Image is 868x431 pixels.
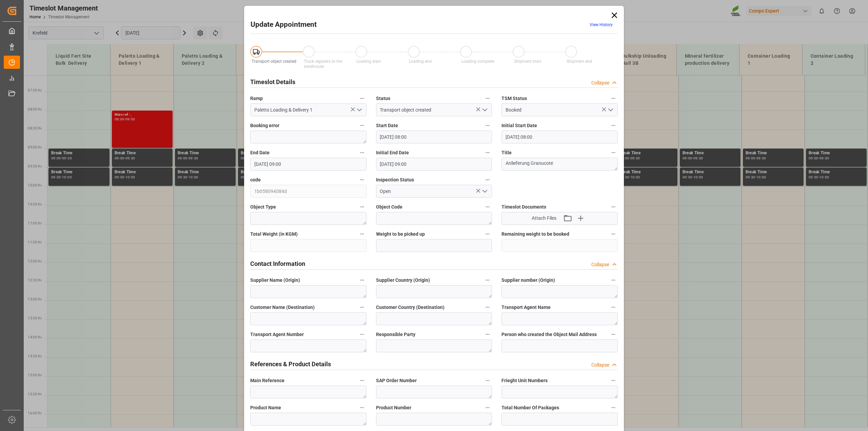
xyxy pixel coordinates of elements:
[609,202,618,211] button: Timeslot Documents
[376,103,492,116] input: Type to search/select
[609,121,618,130] button: Initial Start Date
[483,148,492,157] button: Initial End Date
[609,330,618,339] button: Person who created the Object Mail Address
[250,176,261,183] span: code
[376,122,398,129] span: Start Date
[250,149,270,156] span: End Date
[501,95,527,102] span: TSM Status
[358,276,367,285] button: Supplier Name (Origin)
[358,303,367,312] button: Customer Name (Destination)
[501,149,512,156] span: Title
[354,105,364,115] button: open menu
[376,304,445,311] span: Customer Country (Destination)
[483,94,492,103] button: Status
[250,231,298,238] span: Total Weight (in KGM)
[250,122,279,129] span: Booking error
[479,186,490,197] button: open menu
[609,403,618,412] button: Total Number Of Packages
[609,276,618,285] button: Supplier number (Origin)
[461,59,494,64] span: Loading complete
[358,202,367,211] button: Object Type
[250,259,305,268] h2: Contact Information
[609,230,618,238] button: Remaining weight to be booked
[250,377,284,384] span: Main Reference
[358,148,367,157] button: End Date
[501,131,618,143] input: DD.MM.YYYY HH:MM
[376,131,492,143] input: DD.MM.YYYY HH:MM
[358,376,367,385] button: Main Reference
[591,79,609,86] div: Collapse
[609,303,618,312] button: Transport Agent Name
[514,59,541,64] span: Shipment start
[483,202,492,211] button: Object Code
[358,330,367,339] button: Transport Agent Number
[250,203,276,211] span: Object Type
[250,158,367,171] input: DD.MM.YYYY HH:MM
[567,59,592,64] span: Shipment end
[250,77,295,86] h2: Timeslot Details
[358,175,367,184] button: code
[501,404,559,411] span: Total Number Of Packages
[358,94,367,103] button: Ramp
[376,404,411,411] span: Product Number
[252,59,296,64] span: Transport object created
[501,158,618,171] textarea: Anlieferung Granucote
[376,176,414,183] span: Inspection Status
[605,105,615,115] button: open menu
[591,361,609,369] div: Collapse
[358,230,367,238] button: Total Weight (in KGM)
[376,203,402,211] span: Object Code
[501,377,548,384] span: Frieght Unit Numbers
[590,22,613,27] a: View History
[591,261,609,268] div: Collapse
[358,403,367,412] button: Product Name
[250,404,281,411] span: Product Name
[250,331,304,338] span: Transport Agent Number
[250,103,367,116] input: Type to search/select
[501,231,569,238] span: Remaining weight to be booked
[376,331,415,338] span: Responsible Party
[479,105,490,115] button: open menu
[250,359,331,369] h2: References & Product Details
[376,158,492,171] input: DD.MM.YYYY HH:MM
[409,59,432,64] span: Loading end
[356,59,381,64] span: Loading start
[251,19,317,30] h2: Update Appointment
[483,175,492,184] button: Inspection Status
[376,377,417,384] span: SAP Order Number
[250,277,300,284] span: Supplier Name (Origin)
[501,203,546,211] span: Timeslot Documents
[358,121,367,130] button: Booking error
[609,148,618,157] button: Title
[250,95,263,102] span: Ramp
[501,304,551,311] span: Transport Agent Name
[376,231,425,238] span: Weight to be picked up
[376,277,430,284] span: Supplier Country (Origin)
[609,94,618,103] button: TSM Status
[483,403,492,412] button: Product Number
[304,59,342,69] span: Truck registers at the warehouse
[483,303,492,312] button: Customer Country (Destination)
[483,121,492,130] button: Start Date
[483,276,492,285] button: Supplier Country (Origin)
[609,376,618,385] button: Frieght Unit Numbers
[483,330,492,339] button: Responsible Party
[501,277,555,284] span: Supplier number (Origin)
[532,215,556,222] span: Attach Files
[250,304,315,311] span: Customer Name (Destination)
[376,149,409,156] span: Initial End Date
[483,376,492,385] button: SAP Order Number
[483,230,492,238] button: Weight to be picked up
[376,95,390,102] span: Status
[501,122,537,129] span: Initial Start Date
[501,331,597,338] span: Person who created the Object Mail Address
